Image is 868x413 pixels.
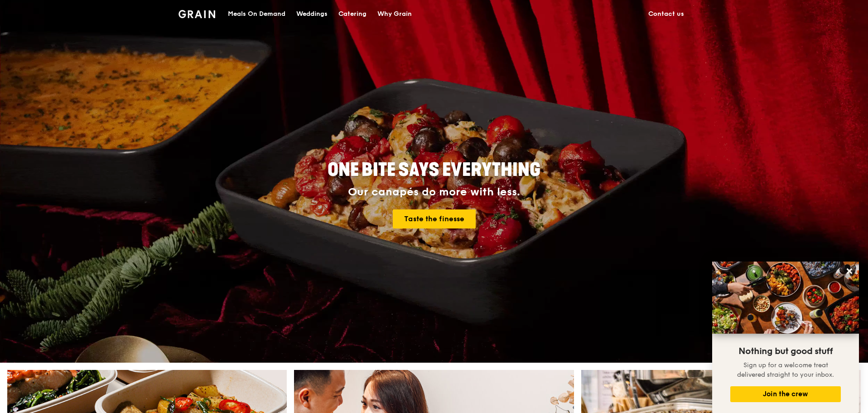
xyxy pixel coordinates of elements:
button: Close [842,264,857,278]
a: Contact us [643,0,690,28]
a: Taste the finesse [393,209,476,228]
div: Our canapés do more with less. [271,186,597,199]
div: Catering [338,0,366,28]
div: Weddings [296,0,328,28]
img: Grain [178,10,215,18]
div: Meals On Demand [228,0,285,28]
a: Why Grain [372,0,417,28]
span: Nothing but good stuff [738,346,833,357]
a: Catering [333,0,372,28]
span: ONE BITE SAYS EVERYTHING [328,159,540,181]
img: DSC07876-Edit02-Large.jpeg [712,262,859,334]
div: Why Grain [377,0,412,28]
a: Weddings [291,0,333,28]
span: Sign up for a welcome treat delivered straight to your inbox. [737,361,834,379]
button: Join the crew [730,386,841,402]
